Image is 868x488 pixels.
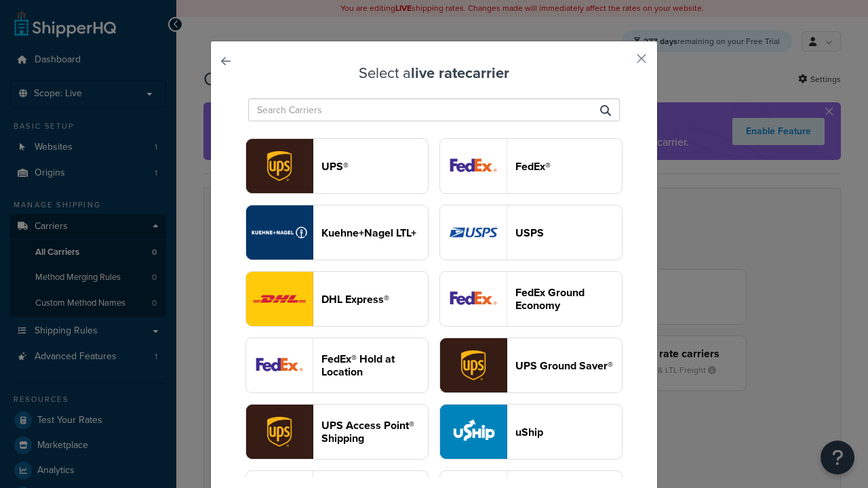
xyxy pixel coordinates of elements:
[439,205,623,260] button: usps logoUSPS
[321,293,428,306] header: DHL Express®
[245,205,429,260] button: reTransFreight logoKuehne+Nagel LTL+
[246,272,313,326] img: dhl logo
[245,138,429,194] button: ups logoUPS®
[515,426,622,439] header: uShip
[515,359,622,372] header: UPS Ground Saver®
[246,205,313,260] img: reTransFreight logo
[321,160,428,173] header: UPS®
[515,226,622,239] header: USPS
[440,338,507,392] img: surePost logo
[515,160,622,173] header: FedEx®
[440,272,507,326] img: smartPost logo
[245,271,429,327] button: dhl logoDHL Express®
[321,352,428,378] header: FedEx® Hold at Location
[439,404,623,460] button: uShip logouShip
[439,271,623,327] button: smartPost logoFedEx Ground Economy
[246,139,313,193] img: ups logo
[321,226,428,239] header: Kuehne+Nagel LTL+
[245,404,429,460] button: accessPoint logoUPS Access Point® Shipping
[246,405,313,459] img: accessPoint logo
[411,62,509,84] strong: live rate carrier
[248,98,620,121] input: Search Carriers
[440,139,507,193] img: fedEx logo
[440,205,507,260] img: usps logo
[245,338,429,393] button: fedExLocation logoFedEx® Hold at Location
[439,138,623,194] button: fedEx logoFedEx®
[246,338,313,392] img: fedExLocation logo
[321,419,428,445] header: UPS Access Point® Shipping
[440,405,507,459] img: uShip logo
[245,65,623,81] h3: Select a
[439,338,623,393] button: surePost logoUPS Ground Saver®
[515,286,622,312] header: FedEx Ground Economy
